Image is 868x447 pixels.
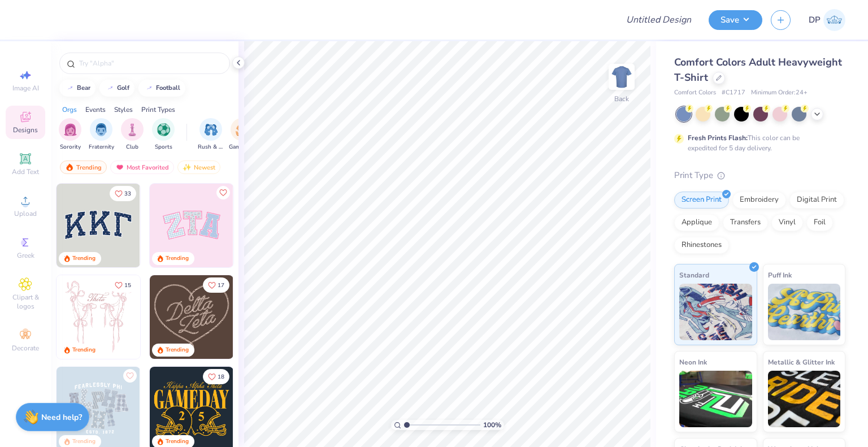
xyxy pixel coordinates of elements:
[614,94,629,104] div: Back
[688,133,827,153] div: This color can be expedited for 5 day delivery.
[233,184,316,267] img: 5ee11766-d822-42f5-ad4e-763472bf8dcf
[59,118,81,151] div: filter for Sorority
[198,118,224,151] button: filter button
[679,356,707,368] span: Neon Ink
[57,275,140,359] img: 83dda5b0-2158-48ca-832c-f6b4ef4c4536
[60,160,107,174] div: Trending
[723,214,768,231] div: Transfers
[218,374,224,380] span: 18
[155,143,172,151] span: Sports
[166,437,189,446] div: Trending
[66,85,75,92] img: trend_line.gif
[751,88,808,98] span: Minimum Order: 24 +
[229,143,255,151] span: Game Day
[732,192,786,209] div: Embroidery
[674,214,719,231] div: Applique
[12,344,39,353] span: Decorate
[157,123,170,136] img: Sports Image
[17,251,34,260] span: Greek
[124,283,131,288] span: 15
[679,284,752,340] img: Standard
[674,169,845,182] div: Print Type
[138,80,185,97] button: football
[95,123,107,136] img: Fraternity Image
[72,437,96,446] div: Trending
[57,184,140,267] img: 3b9aba4f-e317-4aa7-a679-c95a879539bd
[768,371,841,427] img: Metallic & Glitter Ink
[236,123,249,136] img: Game Day Image
[617,8,700,31] input: Untitled Design
[150,184,233,267] img: 9980f5e8-e6a1-4b4a-8839-2b0e9349023c
[59,80,96,97] button: bear
[216,186,230,199] button: Like
[89,143,114,151] span: Fraternity
[121,118,144,151] button: filter button
[62,105,77,115] div: Orgs
[110,186,136,201] button: Like
[166,254,189,263] div: Trending
[233,275,316,359] img: ead2b24a-117b-4488-9b34-c08fd5176a7b
[121,118,144,151] div: filter for Club
[59,118,81,151] button: filter button
[203,369,229,384] button: Like
[72,346,96,354] div: Trending
[768,284,841,340] img: Puff Ink
[156,85,180,91] div: football
[65,163,74,171] img: trending.gif
[809,14,821,27] span: DP
[198,118,224,151] div: filter for Rush & Bid
[114,105,133,115] div: Styles
[771,214,803,231] div: Vinyl
[218,283,224,288] span: 17
[126,143,138,151] span: Club
[89,118,114,151] button: filter button
[126,123,138,136] img: Club Image
[117,85,129,91] div: golf
[78,58,223,69] input: Try "Alpha"
[183,163,192,171] img: Newest.gif
[205,123,218,136] img: Rush & Bid Image
[789,192,844,209] div: Digital Print
[85,105,106,115] div: Events
[166,346,189,354] div: Trending
[99,80,134,97] button: golf
[809,9,845,31] a: DP
[60,143,81,151] span: Sorority
[115,163,124,171] img: most_fav.gif
[150,275,233,359] img: 12710c6a-dcc0-49ce-8688-7fe8d5f96fe2
[41,412,82,423] strong: Need help?
[123,369,137,383] button: Like
[152,118,175,151] button: filter button
[483,420,501,430] span: 100 %
[203,277,229,293] button: Like
[823,9,845,31] img: Deepanshu Pandey
[140,184,223,267] img: edfb13fc-0e43-44eb-bea2-bf7fc0dd67f9
[709,10,762,30] button: Save
[177,160,220,174] div: Newest
[145,85,154,92] img: trend_line.gif
[674,192,729,209] div: Screen Print
[768,356,835,368] span: Metallic & Glitter Ink
[198,143,224,151] span: Rush & Bid
[77,85,90,91] div: bear
[12,167,39,176] span: Add Text
[64,123,77,136] img: Sorority Image
[674,88,716,98] span: Comfort Colors
[72,254,96,263] div: Trending
[229,118,255,151] button: filter button
[610,66,633,88] img: Back
[679,371,752,427] img: Neon Ink
[12,84,39,93] span: Image AI
[674,237,729,254] div: Rhinestones
[152,118,175,151] div: filter for Sports
[106,85,115,92] img: trend_line.gif
[768,269,792,281] span: Puff Ink
[679,269,709,281] span: Standard
[141,105,175,115] div: Print Types
[688,133,748,142] strong: Fresh Prints Flash:
[14,209,37,218] span: Upload
[110,277,136,293] button: Like
[674,55,842,84] span: Comfort Colors Adult Heavyweight T-Shirt
[140,275,223,359] img: d12a98c7-f0f7-4345-bf3a-b9f1b718b86e
[229,118,255,151] div: filter for Game Day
